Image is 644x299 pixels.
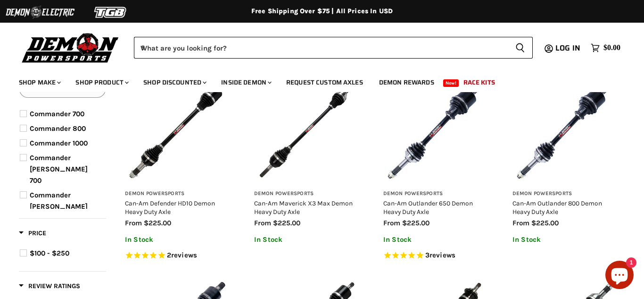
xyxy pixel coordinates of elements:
[512,77,618,183] img: Can-Am Outlander 800 Demon Heavy Duty Axle
[68,73,134,92] a: Shop Product
[429,251,455,259] span: reviews
[144,219,171,227] span: $225.00
[425,251,455,259] span: 3 reviews
[512,190,618,197] h3: Demon Powersports
[383,190,489,197] h3: Demon Powersports
[402,219,429,227] span: $225.00
[5,3,75,21] img: Demon Electric Logo 2
[30,139,88,147] span: Commander 1000
[383,77,489,183] img: Can-Am Outlander 650 Demon Heavy Duty Axle
[30,124,86,133] span: Commander 800
[134,37,533,59] form: Product
[254,236,360,244] p: In Stock
[12,69,618,92] ul: Main menu
[512,199,602,215] a: Can-Am Outlander 800 Demon Heavy Duty Axle
[167,251,197,259] span: 2 reviews
[254,190,360,197] h3: Demon Powersports
[555,42,580,54] span: Log in
[508,37,533,59] button: Search
[125,219,142,227] span: from
[75,3,146,21] img: TGB Logo 2
[279,73,370,92] a: Request Custom Axles
[586,41,625,55] a: $0.00
[125,251,231,261] span: Rated 5.0 out of 5 stars 2 reviews
[273,219,300,227] span: $225.00
[19,229,46,237] span: Price
[254,199,353,215] a: Can-Am Maverick X3 Max Demon Heavy Duty Axle
[551,44,586,52] a: Log in
[19,229,46,240] button: Filter by Price
[383,236,489,244] p: In Stock
[19,282,80,293] button: Filter by Review Ratings
[136,73,212,92] a: Shop Discounted
[125,190,231,197] h3: Demon Powersports
[254,219,271,227] span: from
[214,73,277,92] a: Inside Demon
[30,154,88,185] span: Commander [PERSON_NAME] 700
[30,110,84,118] span: Commander 700
[30,191,88,222] span: Commander [PERSON_NAME] 800
[512,219,529,227] span: from
[19,282,80,290] span: Review Ratings
[531,219,559,227] span: $225.00
[383,199,473,215] a: Can-Am Outlander 650 Demon Heavy Duty Axle
[125,199,215,215] a: Can-Am Defender HD10 Demon Heavy Duty Axle
[456,73,502,92] a: Race Kits
[254,77,360,183] img: Can-Am Maverick X3 Max Demon Heavy Duty Axle
[171,251,197,259] span: reviews
[125,236,231,244] p: In Stock
[443,79,459,87] span: New!
[512,236,618,244] p: In Stock
[383,219,400,227] span: from
[372,73,441,92] a: Demon Rewards
[12,73,66,92] a: Shop Make
[30,249,69,257] span: $100 - $250
[603,43,620,52] span: $0.00
[134,37,508,59] input: When autocomplete results are available use up and down arrows to review and enter to select
[383,251,489,261] span: Rated 5.0 out of 5 stars 3 reviews
[125,77,231,183] img: Can-Am Defender HD10 Demon Heavy Duty Axle
[603,261,636,291] inbox-online-store-chat: Shopify online store chat
[19,31,122,64] img: Demon Powersports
